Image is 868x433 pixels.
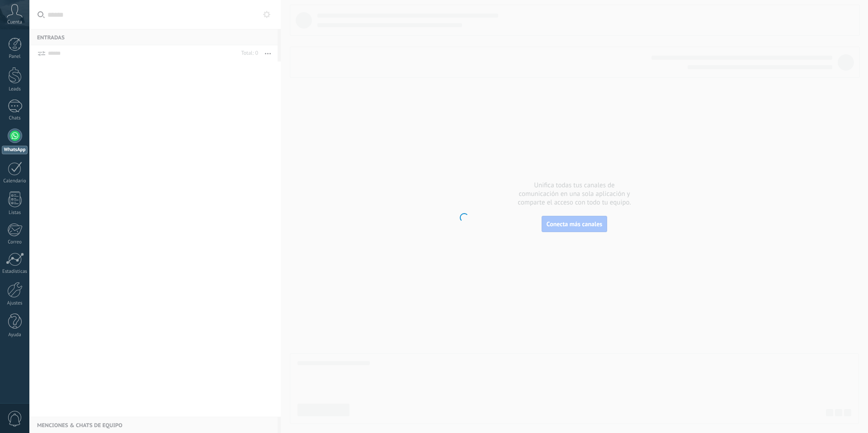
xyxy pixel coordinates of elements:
div: Chats [2,115,28,121]
div: Calendario [2,178,28,184]
div: Panel [2,54,28,60]
div: Leads [2,86,28,92]
span: Cuenta [7,19,22,25]
div: Estadísticas [2,269,28,275]
div: WhatsApp [2,146,28,154]
div: Ayuda [2,332,28,338]
div: Correo [2,239,28,245]
div: Ajustes [2,300,28,306]
div: Listas [2,210,28,216]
